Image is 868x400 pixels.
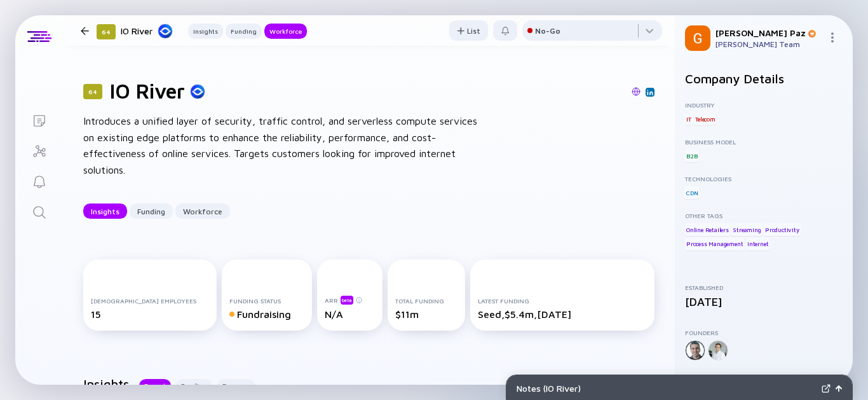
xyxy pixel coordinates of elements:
[139,379,171,392] button: Recent
[97,24,116,39] div: 64
[83,376,129,391] h2: Insights
[822,384,831,393] img: Expand Notes
[217,379,255,392] button: Revenue
[175,202,230,221] div: Workforce
[827,32,837,43] img: Menu
[264,25,307,38] div: Workforce
[83,203,127,219] button: Insights
[226,25,262,38] div: Funding
[836,385,842,392] img: Open Notes
[746,238,770,251] div: Internet
[685,25,710,51] img: Gil Profile Picture
[15,104,63,135] a: Lists
[685,212,843,219] div: Other Tags
[685,101,843,109] div: Industry
[685,223,730,236] div: Online Retailers
[325,308,375,320] div: N/A
[15,196,63,226] a: Search
[229,308,304,320] div: Fundraising
[685,71,843,86] h2: Company Details
[449,20,488,41] button: List
[535,26,560,36] div: No-Go
[715,27,822,38] div: [PERSON_NAME] Paz
[15,135,63,165] a: Investor Map
[188,24,223,39] button: Insights
[130,202,173,221] div: Funding
[685,238,744,251] div: Process Management
[478,308,647,320] div: Seed, $5.4m, [DATE]
[121,23,173,39] div: IO River
[632,87,641,96] img: IO River Website
[694,113,717,125] div: Telecom
[83,202,127,221] div: Insights
[83,113,490,178] div: Introduces a unified layer of security, traffic control, and serverless compute services on exist...
[685,284,843,291] div: Established
[685,138,843,146] div: Business Model
[91,308,209,320] div: 15
[15,165,63,196] a: Reminders
[478,297,647,305] div: Latest Funding
[91,297,209,305] div: [DEMOGRAPHIC_DATA] Employees
[226,24,262,39] button: Funding
[685,329,843,336] div: Founders
[83,84,102,99] div: 64
[176,379,212,392] button: Funding
[395,297,457,305] div: Total Funding
[517,383,817,394] div: Notes ( IO River )
[395,308,457,320] div: $11m
[110,79,185,103] h1: IO River
[685,186,699,199] div: CDN
[341,296,353,305] div: beta
[685,113,693,125] div: IT
[229,297,304,305] div: Funding Status
[685,149,698,162] div: B2B
[715,39,822,49] div: [PERSON_NAME] Team
[264,24,307,39] button: Workforce
[731,223,762,236] div: Streaming
[685,175,843,183] div: Technologies
[449,21,488,41] div: List
[175,203,230,219] button: Workforce
[764,223,801,236] div: Productivity
[685,295,843,308] div: [DATE]
[325,295,375,305] div: ARR
[188,25,223,38] div: Insights
[130,203,173,219] button: Funding
[647,89,653,95] img: IO River Linkedin Page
